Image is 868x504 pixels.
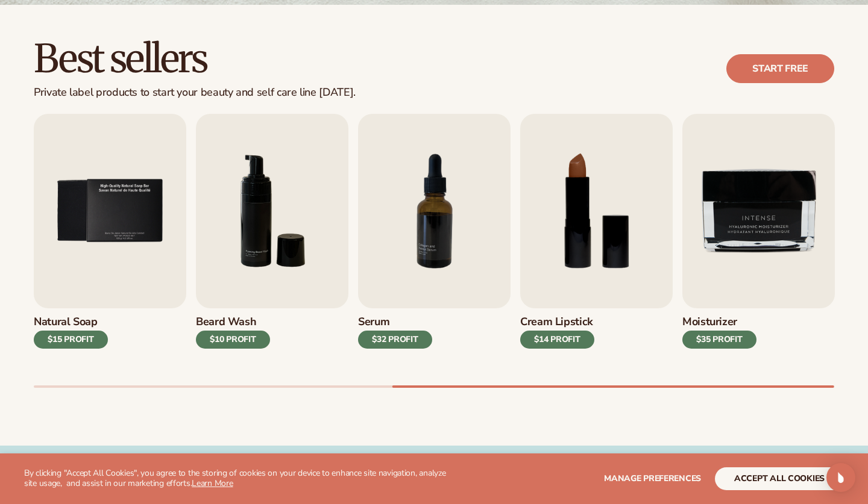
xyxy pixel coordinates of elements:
[192,478,233,489] a: Learn More
[682,316,756,329] h3: Moisturizer
[34,331,108,349] div: $15 PROFIT
[604,473,701,484] span: Manage preferences
[34,86,356,99] div: Private label products to start your beauty and self care line [DATE].
[682,331,756,349] div: $35 PROFIT
[196,331,270,349] div: $10 PROFIT
[520,331,594,349] div: $14 PROFIT
[358,114,511,366] a: 7 / 9
[520,114,673,366] a: 8 / 9
[715,467,844,490] button: accept all cookies
[196,316,270,329] h3: Beard Wash
[682,114,835,366] a: 9 / 9
[826,463,855,492] div: Open Intercom Messenger
[196,114,348,366] a: 6 / 9
[726,54,834,83] a: Start free
[34,316,108,329] h3: Natural Soap
[34,114,186,366] a: 5 / 9
[24,468,453,489] p: By clicking "Accept All Cookies", you agree to the storing of cookies on your device to enhance s...
[358,316,432,329] h3: Serum
[604,467,701,490] button: Manage preferences
[520,316,594,329] h3: Cream Lipstick
[34,39,356,79] h2: Best sellers
[358,331,432,349] div: $32 PROFIT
